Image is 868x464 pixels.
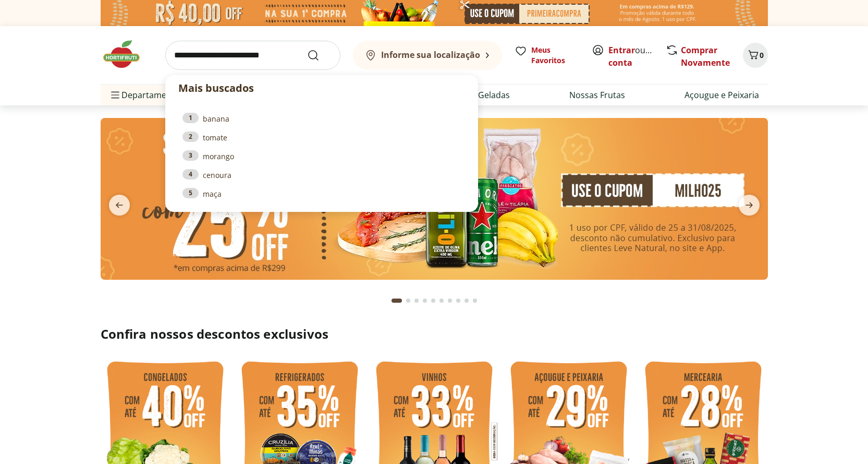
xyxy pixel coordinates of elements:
button: Current page from fs-carousel [389,288,404,313]
h2: Confira nossos descontos exclusivos [101,326,768,342]
a: Açougue e Peixaria [684,89,759,101]
p: Mais buscados [178,80,465,96]
a: Comprar Novamente [681,44,730,68]
button: Go to page 5 from fs-carousel [429,288,437,313]
a: 3morango [182,150,461,162]
img: Hortifruti [101,39,153,70]
div: 1 [182,113,199,123]
button: Go to page 8 from fs-carousel [454,288,462,313]
button: Go to page 4 from fs-carousel [421,288,429,313]
button: next [730,195,768,216]
a: 1banana [182,113,461,124]
a: 5maça [182,188,461,199]
button: Go to page 6 from fs-carousel [437,288,446,313]
button: Menu [109,82,121,108]
button: Go to page 2 from fs-carousel [404,288,412,313]
div: 2 [182,132,199,142]
a: 2tomate [182,132,461,143]
button: Carrinho [743,43,768,68]
span: ou [608,44,655,69]
a: Nossas Frutas [569,89,625,101]
a: Entrar [608,44,635,56]
span: Departamentos [109,82,184,108]
a: Meus Favoritos [515,45,579,66]
div: 5 [182,188,199,198]
span: Meus Favoritos [531,45,579,66]
button: Go to page 9 from fs-carousel [462,288,471,313]
a: Criar conta [608,44,666,68]
span: 0 [760,50,764,60]
a: 4cenoura [182,169,461,181]
b: Informe sua localização [381,49,480,61]
div: 4 [182,169,199,180]
button: Informe sua localização [353,41,502,70]
button: Go to page 7 from fs-carousel [446,288,454,313]
button: previous [101,195,138,216]
input: search [165,41,340,70]
button: Go to page 3 from fs-carousel [412,288,421,313]
button: Submit Search [307,49,332,62]
div: 3 [182,150,199,161]
button: Go to page 10 from fs-carousel [471,288,479,313]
